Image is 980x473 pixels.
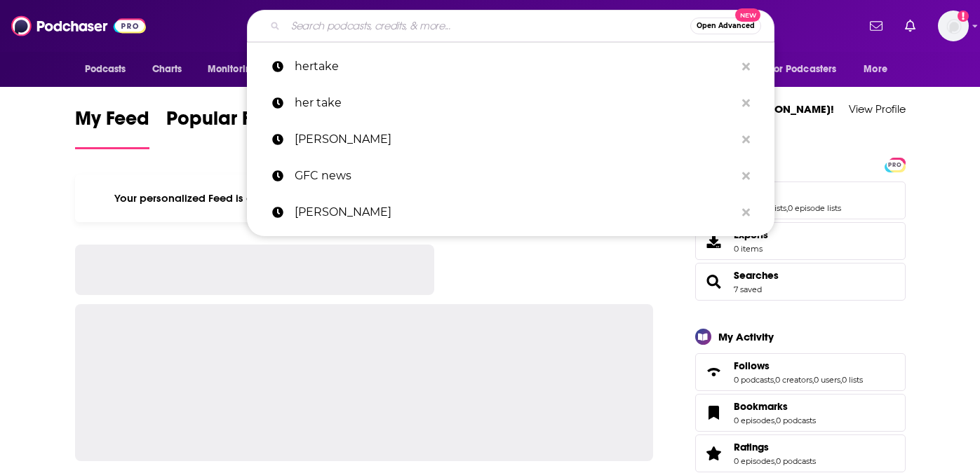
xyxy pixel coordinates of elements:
[75,107,149,139] span: My Feed
[735,8,760,22] span: New
[75,174,654,222] div: Your personalized Feed is curated based on the Podcasts, Creators, Users, and Lists that you Follow.
[247,48,774,85] a: hertake
[938,11,969,41] button: Show profile menu
[774,456,776,466] span: ,
[247,121,774,158] a: [PERSON_NAME]
[295,85,735,121] p: her take
[697,22,755,29] span: Open Advanced
[208,60,257,79] span: Monitoring
[295,158,735,194] p: GFC news
[854,56,905,83] button: open menu
[695,181,906,219] span: Lists
[295,48,735,85] p: hertake
[734,188,841,200] a: Lists
[295,194,735,231] p: matt morse
[152,60,182,79] span: Charts
[734,359,770,372] span: Follows
[695,353,906,391] span: Follows
[734,359,863,372] a: Follows
[247,85,774,121] a: her take
[734,441,816,453] a: Ratings
[812,375,814,385] span: ,
[734,400,816,413] a: Bookmarks
[11,13,146,39] img: Podchaser - Follow, Share and Rate Podcasts
[143,56,191,83] a: Charts
[734,269,779,282] a: Searches
[295,121,735,158] p: michael savage
[734,400,788,413] span: Bookmarks
[695,394,906,432] span: Bookmarks
[85,60,126,79] span: Podcasts
[734,441,769,453] span: Ratings
[760,56,857,83] button: open menu
[842,375,863,385] a: 0 lists
[695,222,906,260] a: Exports
[734,244,768,254] span: 0 items
[75,56,145,83] button: open menu
[75,107,149,149] a: My Feed
[776,456,816,466] a: 0 podcasts
[734,456,774,466] a: 0 episodes
[899,14,921,38] a: Show notifications dropdown
[864,60,887,79] span: More
[774,375,775,385] span: ,
[849,102,906,116] a: View Profile
[700,231,728,251] span: Exports
[938,11,969,41] span: Logged in as teisenbe
[958,11,969,22] svg: Add a profile image
[734,416,774,425] a: 0 episodes
[840,375,842,385] span: ,
[198,56,276,83] button: open menu
[734,285,762,294] a: 7 saved
[718,330,774,343] div: My Activity
[700,403,728,423] a: Bookmarks
[887,160,904,170] span: PRO
[247,10,774,42] div: Search podcasts, credits, & more...
[734,375,774,385] a: 0 podcasts
[700,444,728,463] a: Ratings
[786,203,788,213] span: ,
[695,263,906,301] span: Searches
[166,107,286,149] a: Popular Feed
[864,14,888,38] a: Show notifications dropdown
[774,416,776,425] span: ,
[770,60,837,79] span: For Podcasters
[700,272,728,292] a: Searches
[690,18,761,34] button: Open AdvancedNew
[938,11,969,41] img: User Profile
[887,158,904,169] a: PRO
[788,203,841,213] a: 0 episode lists
[695,434,906,472] span: Ratings
[247,158,774,194] a: GFC news
[814,375,840,385] a: 0 users
[700,362,728,382] a: Follows
[776,416,816,425] a: 0 podcasts
[166,107,286,139] span: Popular Feed
[247,194,774,231] a: [PERSON_NAME]
[286,15,690,37] input: Search podcasts, credits, & more...
[775,375,812,385] a: 0 creators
